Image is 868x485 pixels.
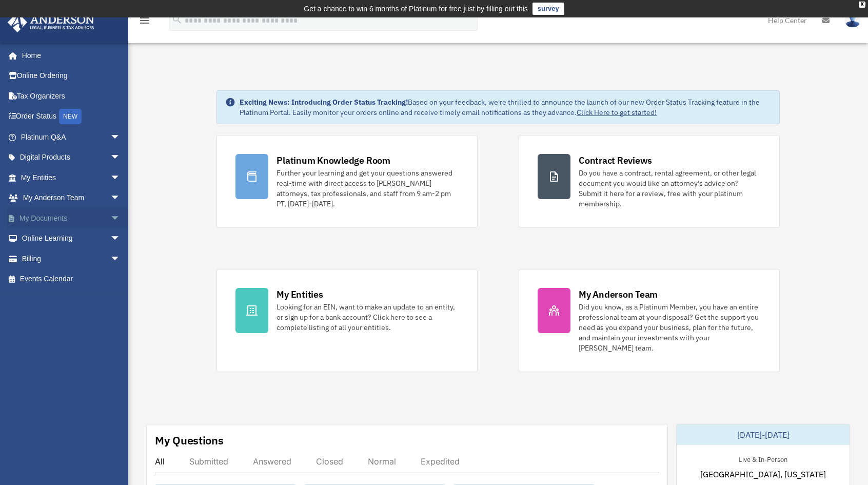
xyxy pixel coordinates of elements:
[59,109,82,124] div: NEW
[421,456,460,467] div: Expedited
[368,456,396,467] div: Normal
[7,228,136,249] a: Online Learningarrow_drop_down
[7,147,136,168] a: Digital Productsarrow_drop_down
[304,3,528,15] div: Get a chance to win 6 months of Platinum for free just by filling out this
[7,167,136,188] a: My Entitiesarrow_drop_down
[155,456,165,467] div: All
[7,208,136,228] a: My Documentsarrow_drop_down
[7,45,131,66] a: Home
[110,208,131,229] span: arrow_drop_down
[845,13,860,28] img: User Pic
[677,424,850,445] div: [DATE]-[DATE]
[7,86,136,106] a: Tax Organizers
[139,18,151,27] a: menu
[155,433,224,448] div: My Questions
[316,456,343,467] div: Closed
[579,288,658,301] div: My Anderson Team
[519,135,780,228] a: Contract Reviews Do you have a contract, rental agreement, or other legal document you would like...
[532,3,564,15] a: survey
[110,147,131,168] span: arrow_drop_down
[240,98,408,107] strong: Exciting News: Introducing Order Status Tracking!
[277,168,459,209] div: Further your learning and get your questions answered real-time with direct access to [PERSON_NAM...
[577,108,657,117] a: Click Here to get started!
[277,154,390,167] div: Platinum Knowledge Room
[216,269,478,372] a: My Entities Looking for an EIN, want to make an update to an entity, or sign up for a bank accoun...
[110,228,131,249] span: arrow_drop_down
[7,66,136,86] a: Online Ordering
[110,127,131,148] span: arrow_drop_down
[277,302,459,333] div: Looking for an EIN, want to make an update to an entity, or sign up for a bank account? Click her...
[7,248,136,269] a: Billingarrow_drop_down
[519,269,780,372] a: My Anderson Team Did you know, as a Platinum Member, you have an entire professional team at your...
[139,14,151,27] i: menu
[7,106,136,127] a: Order StatusNEW
[5,12,97,32] img: Anderson Advisors Platinum Portal
[216,135,478,228] a: Platinum Knowledge Room Further your learning and get your questions answered real-time with dire...
[700,468,826,480] span: [GEOGRAPHIC_DATA], [US_STATE]
[579,302,761,353] div: Did you know, as a Platinum Member, you have an entire professional team at your disposal? Get th...
[579,154,652,167] div: Contract Reviews
[859,2,865,8] div: close
[110,248,131,269] span: arrow_drop_down
[253,456,291,467] div: Answered
[7,269,136,289] a: Events Calendar
[110,188,131,209] span: arrow_drop_down
[579,168,761,209] div: Do you have a contract, rental agreement, or other legal document you would like an attorney's ad...
[110,167,131,188] span: arrow_drop_down
[240,97,771,118] div: Based on your feedback, we're thrilled to announce the launch of our new Order Status Tracking fe...
[189,456,228,467] div: Submitted
[731,453,796,464] div: Live & In-Person
[277,288,323,301] div: My Entities
[171,14,183,25] i: search
[7,188,136,208] a: My Anderson Teamarrow_drop_down
[7,127,136,147] a: Platinum Q&Aarrow_drop_down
